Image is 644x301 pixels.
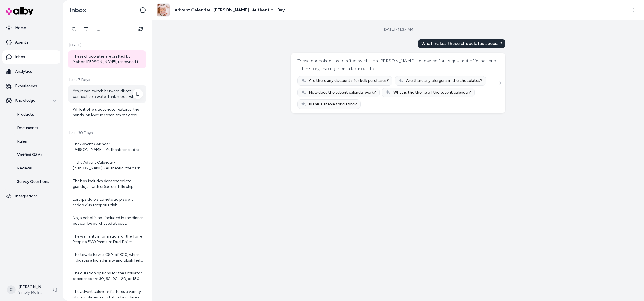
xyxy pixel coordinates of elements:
[2,79,60,93] a: Experiences
[80,23,92,35] button: Filter
[2,65,60,78] a: Analytics
[68,85,146,103] a: Yes, it can switch between direct connect to a water tank mode, which holds 5 liters, allowing fo...
[73,160,143,171] div: In the Advent Calendar - [PERSON_NAME] - Authentic, the dark chocolate varieties include: - Dark ...
[11,108,60,121] a: Products
[73,252,143,263] div: The towels have a GSM of 800, which indicates a high density and plush feel, providing exceptiona...
[309,101,357,107] span: Is this suitable for gifting?
[15,83,37,89] p: Experiences
[383,27,413,32] div: [DATE] · 11:37 AM
[6,7,34,15] img: alby Logo
[17,112,34,117] p: Products
[15,98,35,103] p: Knowledge
[68,193,146,211] a: Lore ips dolo sitametc adipisc elit seddo eius tempori utlab etdoloremagn: | Aliquaen | Admin | V...
[2,94,60,107] button: Knowledge
[73,234,143,245] div: The warranty information for the Torre Peppina EVO Premium Dual Boiler Ferrari Red espresso machi...
[174,7,288,13] h3: Advent Calendar- [PERSON_NAME]- Authentic - Buy 1
[309,78,389,84] span: Are there any discounts for bulk purchases?
[17,125,38,131] p: Documents
[68,42,146,48] p: [DATE]
[73,271,143,282] div: The duration options for the simulator experience are 30, 60, 90, 120, or 180 minutes. You can ch...
[68,157,146,174] a: In the Advent Calendar - [PERSON_NAME] - Authentic, the dark chocolate varieties include: - Dark ...
[11,175,60,188] a: Survey Questions
[393,90,471,95] span: What is the theme of the advent calendar?
[135,23,146,35] button: Refresh
[297,57,497,73] div: These chocolates are crafted by Maison [PERSON_NAME], renowned for its gourmet offerings and rich...
[73,88,143,99] div: Yes, it can switch between direct connect to a water tank mode, which holds 5 liters, allowing fo...
[7,285,16,294] span: C
[68,103,146,121] a: While it offers advanced features, the hands-on lever mechanism may require some practice for beg...
[2,21,60,35] a: Home
[15,25,26,31] p: Home
[18,290,44,295] span: Simply Me Box
[11,162,60,175] a: Reviews
[68,230,146,248] a: The warranty information for the Torre Peppina EVO Premium Dual Boiler Ferrari Red espresso machi...
[2,189,60,203] a: Integrations
[15,69,32,74] p: Analytics
[496,80,503,86] button: See more
[73,178,143,189] div: The box includes dark chocolate giandujas with crêpe dentelle chips, milk chocolate giandujas, cr...
[3,281,48,299] button: C[PERSON_NAME]Simply Me Box
[68,130,146,136] p: Last 30 Days
[68,212,146,230] a: No, alcohol is not included in the dinner but can be purchased at cost.
[68,77,146,83] p: Last 7 Days
[69,6,86,14] h2: Inbox
[17,139,27,144] p: Rules
[68,138,146,156] a: The Advent Calendar - [PERSON_NAME] - Authentic includes a delightful selection of chocolates and...
[11,148,60,162] a: Verified Q&As
[2,50,60,64] a: Inbox
[309,90,376,95] span: How does the advent calendar work?
[73,141,143,153] div: The Advent Calendar - [PERSON_NAME] - Authentic includes a delightful selection of chocolates and...
[73,54,143,65] div: These chocolates are crafted by Maison [PERSON_NAME], renowned for its gourmet offerings and rich...
[68,249,146,267] a: The towels have a GSM of 800, which indicates a high density and plush feel, providing exceptiona...
[73,197,143,208] div: Lore ips dolo sitametc adipisc elit seddo eius tempori utlab etdoloremagn: | Aliquaen | Admin | V...
[11,121,60,135] a: Documents
[157,4,170,16] img: advent1.jpg
[68,175,146,193] a: The box includes dark chocolate giandujas with crêpe dentelle chips, milk chocolate giandujas, cr...
[15,193,38,199] p: Integrations
[73,215,143,226] div: No, alcohol is not included in the dinner but can be purchased at cost.
[2,36,60,49] a: Agents
[17,152,42,158] p: Verified Q&As
[68,267,146,285] a: The duration options for the simulator experience are 30, 60, 90, 120, or 180 minutes. You can ch...
[15,54,25,60] p: Inbox
[406,78,482,84] span: Are there any allergens in the chocolates?
[68,50,146,68] a: These chocolates are crafted by Maison [PERSON_NAME], renowned for its gourmet offerings and rich...
[17,179,49,184] p: Survey Questions
[17,165,32,171] p: Reviews
[15,40,29,45] p: Agents
[418,39,505,48] div: What makes these chocolates special?
[73,107,143,118] div: While it offers advanced features, the hands-on lever mechanism may require some practice for beg...
[73,289,143,300] div: The advent calendar features a variety of chocolates, each behind a different door, providing a d...
[11,135,60,148] a: Rules
[18,284,44,290] p: [PERSON_NAME]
